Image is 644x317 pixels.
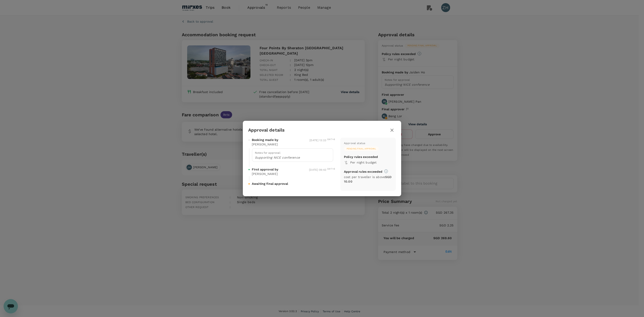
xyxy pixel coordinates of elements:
p: [PERSON_NAME] [252,142,278,147]
sup: GMT+8 [327,138,335,140]
div: Approval status [344,141,365,146]
span: Pending final approval [344,147,379,150]
span: First approval by [252,167,279,172]
p: Supporting NICE conference [255,155,330,160]
p: [PERSON_NAME] [252,172,278,176]
span: Booking made by [252,138,278,142]
p: Policy rules exceeded [344,155,378,159]
h3: Approval details [248,128,285,133]
span: Notes for approval [255,151,280,154]
span: cost per traveller is above [344,175,392,183]
p: Per night budget [350,160,392,165]
span: Awaiting final approval [252,181,288,186]
span: [DATE] 13:23 [309,139,335,142]
p: Approval rules exceeded [344,169,382,174]
span: [DATE] 09:43 [309,168,335,171]
b: SGD 10.00 [344,175,392,183]
sup: GMT+8 [327,168,335,170]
